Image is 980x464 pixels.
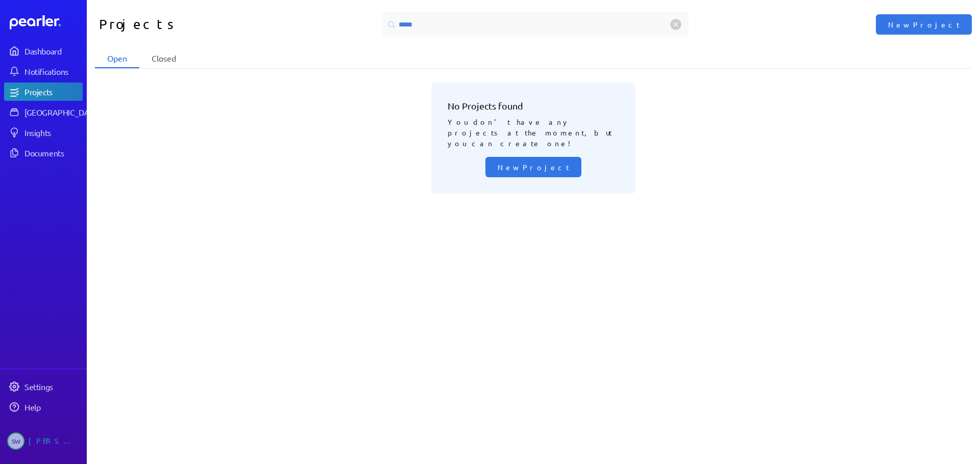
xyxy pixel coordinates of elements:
a: Dashboard [4,42,83,60]
li: Closed [139,49,188,68]
span: New Project [498,162,569,172]
a: Projects [4,83,83,101]
div: Help [24,402,82,412]
a: Notifications [4,62,83,80]
button: New Project [485,157,581,177]
div: Settings [24,381,82,392]
div: [PERSON_NAME] [29,432,80,450]
a: SW[PERSON_NAME] [4,428,83,454]
div: Notifications [24,66,82,76]
div: Insights [24,127,82,138]
li: Open [95,49,139,68]
a: Dashboard [10,15,83,30]
a: Insights [4,123,83,142]
span: New Project [888,19,960,30]
h3: No Projects found [448,99,619,113]
div: Projects [24,87,82,97]
a: [GEOGRAPHIC_DATA] [4,103,83,121]
p: You don't have any projects at the moment, but you can create one! [448,113,619,149]
div: Documents [24,148,82,158]
button: New Project [876,14,972,35]
a: Documents [4,144,83,162]
div: Dashboard [24,46,82,56]
h1: Projects [99,12,310,37]
a: Settings [4,377,83,396]
div: [GEOGRAPHIC_DATA] [24,107,101,117]
a: Help [4,398,83,416]
span: Steve Whittington [7,432,24,450]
